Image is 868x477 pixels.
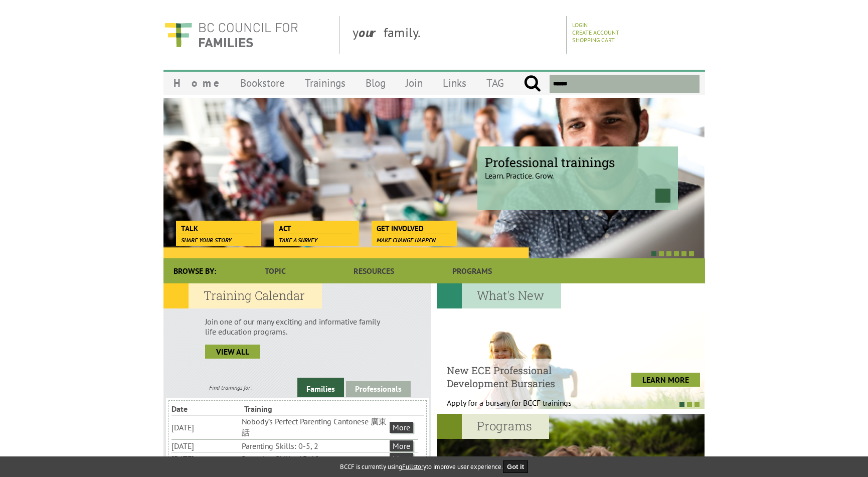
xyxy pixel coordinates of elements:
[377,223,450,234] span: Get Involved
[485,162,670,181] p: Learn. Practice. Grow.
[274,221,358,235] a: Act Take a survey
[396,71,433,95] a: Join
[572,36,615,44] a: Shopping Cart
[163,258,226,283] div: Browse By:
[447,398,597,418] p: Apply for a bursary for BCCF trainings West...
[230,71,295,95] a: Bookstore
[572,21,588,29] a: Login
[390,453,413,464] a: More
[242,452,387,464] li: Parenting Skills: 13-18
[244,403,315,415] li: Training
[163,71,230,95] a: Home
[572,29,619,36] a: Create Account
[242,415,387,439] li: Nobody’s Perfect Parenting Cantonese 廣東話
[524,75,541,93] input: Submit
[372,221,455,235] a: Get Involved Make change happen
[171,421,240,433] li: [DATE]
[437,414,549,439] h2: Programs
[295,71,356,95] a: Trainings
[423,258,521,283] a: Programs
[437,283,561,308] h2: What's New
[205,345,260,359] a: view all
[485,154,670,171] span: Professional trainings
[297,378,344,397] a: Families
[631,373,700,387] a: LEARN MORE
[324,258,423,283] a: Resources
[377,236,436,244] span: Make change happen
[205,316,390,337] p: Join one of our many exciting and informative family life education programs.
[402,462,426,471] a: Fullstory
[163,384,297,391] div: Find trainings for:
[359,24,384,41] strong: our
[242,440,387,452] li: Parenting Skills: 0-5, 2
[476,71,514,95] a: TAG
[447,364,597,390] h4: New ECE Professional Development Bursaries
[356,71,396,95] a: Blog
[344,16,567,54] div: y family.
[171,452,240,464] li: [DATE]
[390,440,413,451] a: More
[346,381,411,397] a: Professionals
[163,283,322,308] h2: Training Calendar
[279,236,317,244] span: Take a survey
[163,16,299,54] img: BC Council for FAMILIES
[181,223,255,234] span: Talk
[171,403,242,415] li: Date
[390,422,413,433] a: More
[503,460,528,473] button: Got it
[171,440,240,452] li: [DATE]
[176,221,260,235] a: Talk Share your story
[433,71,476,95] a: Links
[279,223,353,234] span: Act
[226,258,324,283] a: Topic
[181,236,232,244] span: Share your story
